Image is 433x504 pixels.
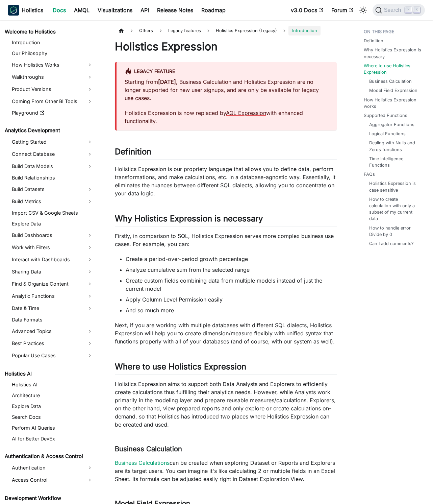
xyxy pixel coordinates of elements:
[136,26,156,35] span: Others
[115,321,337,345] p: Next, if you are working with multiple databases with different SQL dialects, Holistics Expressio...
[115,362,337,375] h2: Where to use Holistics Expression
[10,219,95,229] a: Explore Data
[369,180,420,193] a: Holistics Expression is case sensitive
[10,208,95,218] a: Import CSV & Google Sheets
[369,78,412,85] a: Business Calculation
[125,78,329,102] p: Starting from , Business Calculation and Holistics Expression are no longer supported for new use...
[369,121,414,128] a: Aggregator Functions
[10,291,95,302] a: Analytic Functions
[126,295,337,304] li: Apply Column Level Permission easily
[115,380,337,429] p: Holistics Expression aims to support both Data Analysts and Explorers to efficiently create calcu...
[10,230,95,241] a: Build Dashboards
[327,5,357,16] a: Forum
[413,7,420,13] kbd: K
[153,5,197,16] a: Release Notes
[364,63,423,75] a: Where to use Holistics Expression
[165,26,204,35] span: Legacy features
[22,6,43,14] b: Holistics
[364,112,407,119] a: Supported Functions
[10,423,95,433] a: Perform AI Queries
[10,196,95,207] a: Build Metrics
[405,7,412,13] kbd: ⌘
[70,5,94,16] a: AMQL
[10,412,95,422] a: Search Docs
[115,165,337,197] p: Holistics Expression is our propriety language that allows you to define data, perform transforma...
[126,277,337,293] li: Create custom fields combining data from multiple models instead of just the current model
[10,38,95,47] a: Introduction
[369,140,420,152] a: Dealing with Nulls and Zeros functions
[115,26,128,35] a: Home page
[10,84,95,95] a: Product Versions
[382,7,405,13] span: Search
[10,59,95,70] a: How Holistics Works
[10,402,95,411] a: Explore Data
[369,155,420,168] a: Time Intelligence Functions
[369,130,406,137] a: Logical Functions
[10,475,95,485] a: Access Control
[197,5,230,16] a: Roadmap
[364,97,423,110] a: How Holistics Expression works
[287,5,327,16] a: v3.0 Docs
[10,266,95,277] a: Sharing Data
[8,5,43,16] a: HolisticsHolistics
[10,350,95,361] a: Popular Use Cases
[126,306,337,314] li: And so much more
[10,315,95,325] a: Data Formats
[10,303,95,314] a: Date & Time
[10,49,95,58] a: Our Philosophy
[10,137,95,147] a: Getting Started
[369,196,420,222] a: How to create calculation with only a subset of my current data
[10,242,95,253] a: Work with Filters
[10,149,95,160] a: Connect Database
[115,40,337,53] h1: Holistics Expression
[49,5,70,16] a: Docs
[226,110,266,116] a: AQL Expression
[10,338,95,349] a: Best Practices
[115,26,337,35] nav: Breadcrumbs
[212,26,280,35] span: Holistics Expression (Legacy)
[94,5,136,16] a: Visualizations
[10,380,95,389] a: Holistics AI
[373,4,425,16] button: Search (Command+K)
[136,5,153,16] a: API
[364,38,383,44] a: Definition
[10,279,95,289] a: Find & Organize Content
[10,161,95,172] a: Build Data Models
[3,452,95,461] a: Authentication & Access Control
[3,27,95,37] a: Welcome to Holistics
[126,266,337,274] li: Analyze cumulative sum from the selected range
[8,5,19,16] img: Holistics
[115,445,337,453] h3: Business Calculation
[10,254,95,265] a: Interact with Dashboards
[288,26,320,35] span: Introduction
[115,459,337,483] p: can be created when exploring Dataset or Reports and Explorers are its target users. You can imag...
[10,434,95,443] a: AI for Better DevEx
[358,5,368,16] button: Switch between dark and light mode (currently light mode)
[126,255,337,263] li: Create a period-over-period growth percentage
[10,462,95,473] a: Authentication
[125,109,329,125] p: Holistics Expression is now replaced by with enhanced functionality.
[10,326,95,337] a: Advanced Topics
[115,459,170,466] a: Business Calculations
[3,369,95,379] a: Holistics AI
[10,72,95,82] a: Walkthroughs
[3,126,95,135] a: Analytics Development
[115,147,337,160] h2: Definition
[115,214,337,226] h2: Why Holistics Expression is necessary
[364,47,423,59] a: Why Holistics Expression is necessary
[158,78,176,85] strong: [DATE]
[369,87,417,94] a: Model Field Expression
[10,108,95,118] a: Playground
[369,225,420,238] a: How to handle error Divide by 0
[10,96,95,107] a: Coming From Other BI Tools
[369,240,414,247] a: Can I add comments?
[10,184,95,195] a: Build Datasets
[3,494,95,503] a: Development Workflow
[10,173,95,183] a: Build Relationships
[364,171,375,177] a: FAQs
[10,391,95,400] a: Architecture
[115,232,337,248] p: Firstly, in comparison to SQL, Holistics Expression serves more complex business use cases. For e...
[125,67,329,76] div: Legacy Feature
